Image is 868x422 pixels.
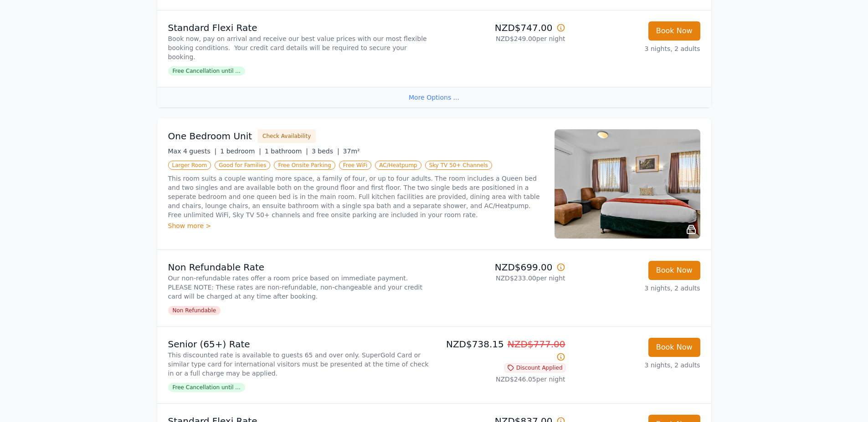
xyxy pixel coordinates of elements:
p: NZD$738.15 [438,338,565,363]
h3: One Bedroom Unit [168,130,252,142]
p: NZD$249.00 per night [438,34,565,43]
span: Good for Families [215,161,270,170]
p: NZD$246.05 per night [438,375,565,384]
p: Our non-refundable rates offer a room price based on immediate payment. PLEASE NOTE: These rates ... [168,274,431,301]
div: Show more > [168,221,544,230]
p: This discounted rate is available to guests 65 and over only. SuperGold Card or similar type card... [168,351,431,378]
span: 37m² [343,147,360,155]
span: Free Cancellation until ... [168,383,245,392]
p: NZD$233.00 per night [438,274,565,283]
p: 3 nights, 2 adults [573,284,700,293]
p: NZD$747.00 [438,21,565,34]
span: Free Onsite Parking [274,161,335,170]
span: AC/Heatpump [375,161,421,170]
p: Senior (65+) Rate [168,338,431,351]
span: Free WiFi [339,161,372,170]
button: Book Now [648,261,700,280]
span: Max 4 guests | [168,147,217,155]
button: Book Now [648,338,700,357]
span: Free Cancellation until ... [168,66,245,76]
p: This room suits a couple wanting more space, a family of four, or up to four adults. The room inc... [168,174,544,219]
span: 3 beds | [312,147,339,155]
span: Larger Room [168,161,211,170]
p: 3 nights, 2 adults [573,44,700,53]
span: Discount Applied [504,363,565,372]
span: 1 bedroom | [220,147,261,155]
p: NZD$699.00 [438,261,565,274]
button: Book Now [648,21,700,41]
div: More Options ... [157,87,711,107]
span: Sky TV 50+ Channels [425,161,492,170]
span: Non Refundable [168,306,221,315]
button: Check Availability [257,129,316,143]
span: NZD$777.00 [508,339,565,350]
p: Standard Flexi Rate [168,21,431,34]
p: 3 nights, 2 adults [573,361,700,370]
p: Book now, pay on arrival and receive our best value prices with our most flexible booking conditi... [168,34,431,61]
span: 1 bathroom | [265,147,308,155]
p: Non Refundable Rate [168,261,431,274]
